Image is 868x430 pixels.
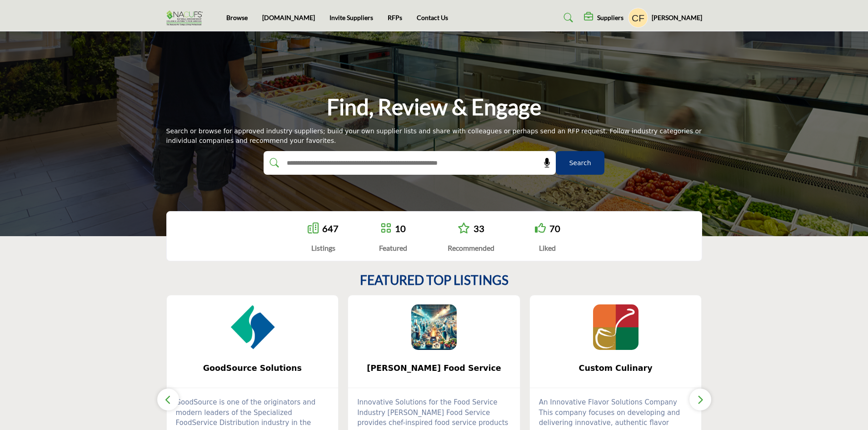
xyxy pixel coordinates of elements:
[379,243,407,253] div: Featured
[544,356,688,380] b: Custom Culinary
[530,356,702,380] a: Custom Culinary
[535,223,546,233] i: Go to Liked
[308,243,339,253] div: Listings
[593,304,639,350] img: Custom Culinary
[226,14,248,21] a: Browse
[166,126,702,146] div: Search or browse for approved industry suppliers; build your own supplier lists and share with co...
[327,93,541,121] h1: Find, Review & Engage
[555,10,579,25] a: Search
[458,223,470,235] a: Go to Recommended
[535,243,560,253] div: Liked
[569,158,591,168] span: Search
[167,356,339,380] a: GoodSource Solutions
[329,14,373,21] a: Invite Suppliers
[229,304,275,350] img: GoodSource Solutions
[166,10,207,25] img: Site Logo
[556,151,604,175] button: Search
[549,223,560,234] a: 70
[380,223,391,235] a: Go to Featured
[597,14,624,22] h5: Suppliers
[322,223,339,234] a: 647
[584,12,624,23] div: Suppliers
[448,243,494,253] div: Recommended
[348,356,520,380] a: [PERSON_NAME] Food Service
[180,356,325,380] b: GoodSource Solutions
[417,14,448,21] a: Contact Us
[628,8,648,28] button: Show hide supplier dropdown
[411,304,457,350] img: Schwan's Food Service
[362,356,506,380] b: Schwan's Food Service
[388,14,402,21] a: RFPs
[360,273,509,288] h2: FEATURED TOP LISTINGS
[362,362,506,374] span: [PERSON_NAME] Food Service
[180,362,325,374] span: GoodSource Solutions
[544,362,688,374] span: Custom Culinary
[395,223,406,234] a: 10
[262,14,315,21] a: [DOMAIN_NAME]
[652,13,702,22] h5: [PERSON_NAME]
[474,223,484,234] a: 33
